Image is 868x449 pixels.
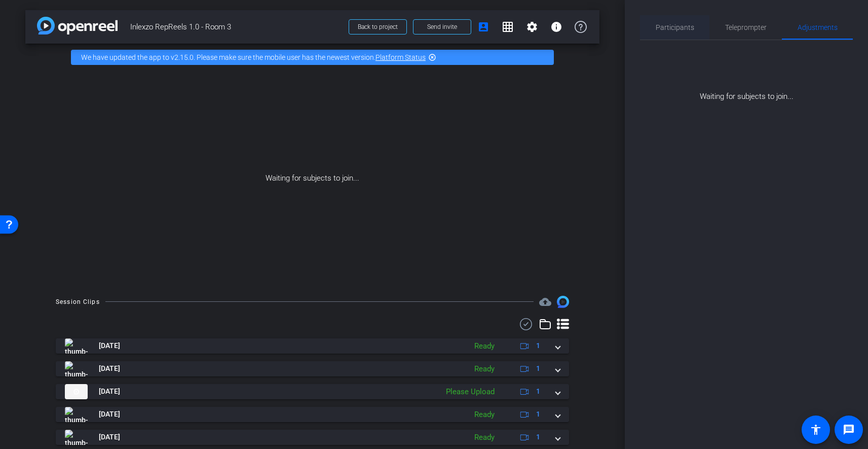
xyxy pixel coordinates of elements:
[99,340,120,351] span: [DATE]
[550,21,562,33] mat-icon: info
[427,23,457,31] span: Send invite
[65,384,88,399] img: thumb-nail
[469,432,500,443] div: Ready
[539,296,551,308] span: Destinations for your clips
[99,409,120,420] span: [DATE]
[65,430,88,445] img: thumb-nail
[656,24,694,31] span: Participants
[536,432,540,442] span: 1
[375,53,426,61] a: Platform Status
[99,432,120,442] span: [DATE]
[477,21,489,33] mat-icon: account_box
[25,71,599,286] div: Waiting for subjects to join...
[130,17,343,37] span: Inlexzo RepReels 1.0 - Room 3
[536,386,540,397] span: 1
[65,338,88,354] img: thumb-nail
[843,424,855,436] mat-icon: message
[56,297,100,307] div: Session Clips
[640,40,853,102] div: Waiting for subjects to join...
[349,19,407,34] button: Back to project
[428,53,436,61] mat-icon: highlight_off
[99,363,120,374] span: [DATE]
[56,338,569,354] mat-expansion-panel-header: thumb-nail[DATE]Ready1
[798,24,838,31] span: Adjustments
[725,24,767,31] span: Teleprompter
[56,430,569,445] mat-expansion-panel-header: thumb-nail[DATE]Ready1
[56,407,569,422] mat-expansion-panel-header: thumb-nail[DATE]Ready1
[56,361,569,376] mat-expansion-panel-header: thumb-nail[DATE]Ready1
[441,386,500,398] div: Please Upload
[469,363,500,375] div: Ready
[358,23,398,30] span: Back to project
[469,340,500,352] div: Ready
[536,409,540,420] span: 1
[37,17,118,34] img: app-logo
[71,50,554,65] div: We have updated the app to v2.15.0. Please make sure the mobile user has the newest version.
[526,21,538,33] mat-icon: settings
[56,384,569,399] mat-expansion-panel-header: thumb-nail[DATE]Please Upload1
[65,407,88,422] img: thumb-nail
[810,424,822,436] mat-icon: accessibility
[99,386,120,397] span: [DATE]
[557,296,569,308] img: Session clips
[536,340,540,351] span: 1
[65,361,88,376] img: thumb-nail
[469,409,500,421] div: Ready
[536,363,540,374] span: 1
[539,296,551,308] mat-icon: cloud_upload
[413,19,471,34] button: Send invite
[502,21,514,33] mat-icon: grid_on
